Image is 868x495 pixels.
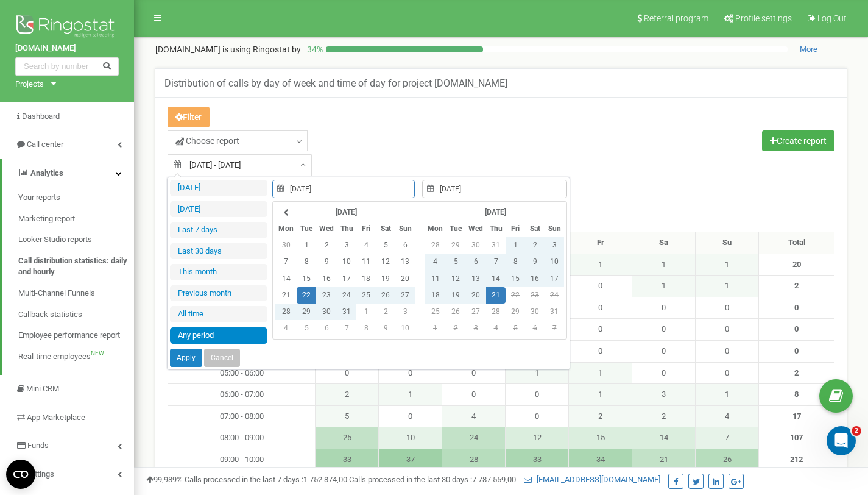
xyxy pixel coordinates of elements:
li: All time [170,306,267,322]
button: Cancel [204,349,240,367]
th: Tue [446,221,465,237]
td: 0 [569,340,632,362]
span: Looker Studio reports [18,234,92,246]
td: 24 [337,287,356,304]
td: 3 [545,237,564,254]
span: Profile settings [735,13,792,23]
td: 34 [569,449,632,471]
td: 28 [442,449,506,471]
a: [EMAIL_ADDRESS][DOMAIN_NAME] [524,475,660,484]
td: 8 [297,254,316,270]
td: 1 [696,276,759,297]
td: 1 [696,384,759,406]
td: 20 [395,271,415,287]
td: 28 [275,304,297,320]
td: 0 [569,276,632,297]
td: 11 [356,254,376,270]
td: 25 [316,427,379,449]
td: 15 [506,271,525,287]
td: 7 [275,254,297,270]
span: App Marketplace [27,413,85,422]
span: Settings [26,469,54,479]
span: Dashboard [22,112,60,121]
td: 0 [316,362,379,384]
a: Employee performance report [18,325,134,346]
td: 24 [442,427,506,449]
td: 20 [465,287,486,304]
td: 12 [376,254,395,270]
strong: 0 [794,346,799,355]
a: Call distribution statistics: daily and hourly [18,251,134,283]
td: 0 [442,384,506,406]
td: 5 [506,320,525,337]
td: 0 [696,297,759,319]
td: 26 [446,304,465,320]
li: Last 30 days [170,243,267,260]
td: 0 [506,405,569,427]
th: Fri [356,221,376,237]
th: Total [759,232,834,254]
td: 26 [696,449,759,471]
td: 29 [506,304,525,320]
td: 0 [379,362,442,384]
td: 19 [446,287,465,304]
td: 1 [379,384,442,406]
span: 99,989% [146,475,183,484]
td: 16 [525,271,545,287]
td: 26 [376,287,395,304]
td: 1 [506,237,525,254]
td: 0 [442,362,506,384]
td: 12 [506,427,569,449]
span: Analytics [30,168,63,177]
td: 17 [545,271,564,287]
td: 23 [525,287,545,304]
td: 5 [297,320,316,337]
td: 30 [465,237,486,254]
span: is using Ringostat by [222,45,301,54]
td: 16 [316,271,337,287]
td: 0 [379,405,442,427]
td: 9 [525,254,545,270]
strong: 8 [794,390,799,399]
td: 0 [569,319,632,341]
u: 1 752 874,00 [303,475,347,484]
li: [DATE] [170,180,267,196]
td: 1 [696,254,759,276]
td: 15 [297,271,316,287]
td: 12 [446,271,465,287]
td: 10 [337,254,356,270]
img: Ringostat logo [15,12,119,43]
th: Mon [425,221,446,237]
a: Marketing report [18,208,134,230]
td: 1 [425,320,446,337]
span: Referral program [644,13,708,23]
td: 2 [632,405,696,427]
td: 5 [316,405,379,427]
td: 17 [337,271,356,287]
th: Wed [316,221,337,237]
td: 22 [297,287,316,304]
td: 1 [297,237,316,254]
strong: 107 [790,433,803,442]
a: Looker Studio reports [18,229,134,251]
td: 2 [316,384,379,406]
th: Fri [506,221,525,237]
td: 6 [316,320,337,337]
th: Wed [465,221,486,237]
td: 1 [632,254,696,276]
span: Multi-Channel Funnels [18,288,95,299]
td: 9 [376,320,395,337]
td: 1 [356,304,376,320]
li: Previous month [170,285,267,302]
li: Last 7 days [170,222,267,238]
span: Calls processed in the last 30 days : [349,475,516,484]
td: 33 [506,449,569,471]
span: Marketing report [18,213,75,225]
th: Su [696,232,759,254]
th: Thu [337,221,356,237]
strong: 2 [794,368,799,377]
td: 6 [525,320,545,337]
input: Search by number [15,57,119,76]
td: 0 [632,362,696,384]
span: Callback statistics [18,309,82,321]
